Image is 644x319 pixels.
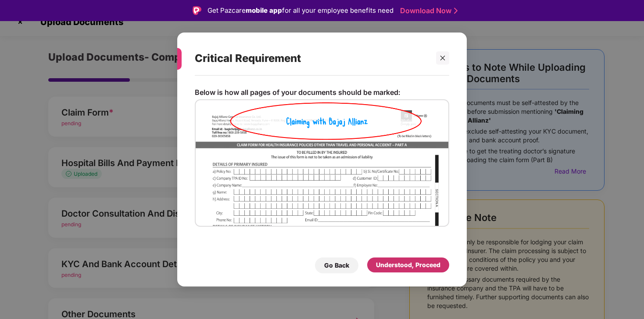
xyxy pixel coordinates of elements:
img: Logo [193,6,201,15]
div: Go Back [324,261,349,270]
strong: mobile app [246,6,282,14]
img: bajajAllianz.png [195,99,449,227]
div: Get Pazcare for all your employee benefits need [208,5,394,16]
p: Below is how all pages of your documents should be marked: [195,88,400,97]
span: close [440,55,446,61]
div: Understood, Proceed [376,260,440,270]
a: Download Now [400,6,455,15]
img: Stroke [454,6,458,15]
div: Critical Requirement [195,41,428,76]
